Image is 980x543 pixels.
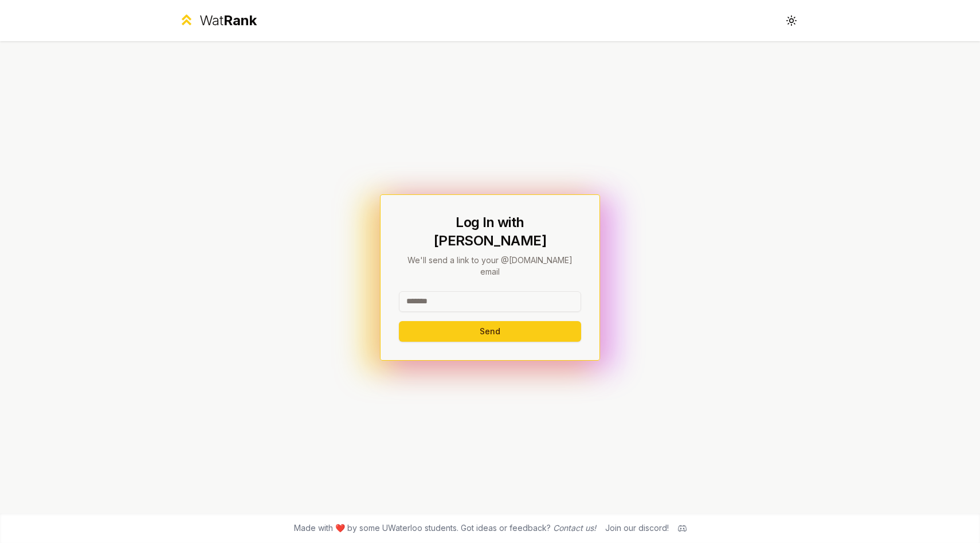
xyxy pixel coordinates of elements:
span: Made with ❤️ by some UWaterloo students. Got ideas or feedback? [294,522,596,534]
p: We'll send a link to your @[DOMAIN_NAME] email [399,255,581,278]
div: Wat [199,11,257,30]
a: Contact us! [553,523,596,533]
div: Join our discord! [605,522,669,534]
h1: Log In with [PERSON_NAME] [399,213,581,250]
a: WatRank [178,11,257,30]
button: Send [399,321,581,342]
span: Rank [224,12,257,29]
